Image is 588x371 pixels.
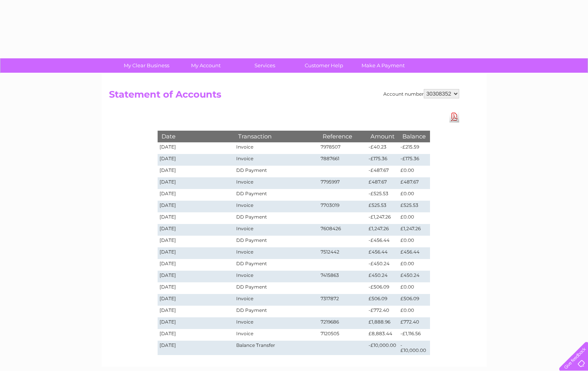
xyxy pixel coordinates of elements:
td: [DATE] [158,177,235,189]
td: £525.53 [367,201,398,212]
td: Invoice [234,201,318,212]
td: -£40.23 [367,142,398,154]
td: [DATE] [158,154,235,166]
td: 7120505 [319,329,367,341]
h2: Statement of Accounts [109,89,459,104]
td: -£215.59 [398,142,430,154]
td: [DATE] [158,224,235,236]
td: Invoice [234,329,318,341]
a: Customer Help [292,58,356,73]
td: Invoice [234,177,318,189]
td: £487.67 [367,177,398,189]
td: 7608426 [319,224,367,236]
td: DD Payment [234,236,318,247]
td: 7317872 [319,294,367,306]
td: £450.24 [398,271,430,282]
td: Invoice [234,271,318,282]
td: Invoice [234,247,318,259]
td: [DATE] [158,236,235,247]
td: DD Payment [234,306,318,317]
td: -£487.67 [367,166,398,177]
td: £487.67 [398,177,430,189]
td: [DATE] [158,341,235,355]
td: [DATE] [158,271,235,282]
th: Amount [367,131,398,142]
div: Account number [383,89,459,98]
td: DD Payment [234,282,318,294]
td: £456.44 [398,247,430,259]
td: -£10,000.00 [398,341,430,355]
td: £525.53 [398,201,430,212]
td: £0.00 [398,166,430,177]
td: DD Payment [234,189,318,201]
td: £506.09 [398,294,430,306]
td: -£506.09 [367,282,398,294]
th: Date [158,131,235,142]
td: [DATE] [158,189,235,201]
td: 7703019 [319,201,367,212]
td: Balance Transfer [234,341,318,355]
td: -£10,000.00 [367,341,398,355]
a: Make A Payment [351,58,415,73]
td: [DATE] [158,329,235,341]
td: -£772.40 [367,306,398,317]
td: -£456.44 [367,236,398,247]
td: DD Payment [234,259,318,271]
a: Download Pdf [449,111,459,122]
td: £450.24 [367,271,398,282]
td: £0.00 [398,306,430,317]
td: [DATE] [158,259,235,271]
td: -£450.24 [367,259,398,271]
td: £772.40 [398,317,430,329]
td: £506.09 [367,294,398,306]
td: £0.00 [398,236,430,247]
td: 7887661 [319,154,367,166]
td: 7219686 [319,317,367,329]
td: £456.44 [367,247,398,259]
td: [DATE] [158,201,235,212]
td: £8,883.44 [367,329,398,341]
td: [DATE] [158,142,235,154]
td: £1,247.26 [367,224,398,236]
th: Transaction [234,131,318,142]
td: £0.00 [398,212,430,224]
td: 7512442 [319,247,367,259]
td: DD Payment [234,212,318,224]
td: -£175.36 [398,154,430,166]
td: Invoice [234,224,318,236]
a: Services [233,58,297,73]
td: Invoice [234,317,318,329]
td: DD Payment [234,166,318,177]
a: My Account [174,58,238,73]
td: £0.00 [398,189,430,201]
td: [DATE] [158,306,235,317]
td: £0.00 [398,282,430,294]
td: [DATE] [158,317,235,329]
td: -£525.53 [367,189,398,201]
td: [DATE] [158,282,235,294]
td: £0.00 [398,259,430,271]
td: [DATE] [158,294,235,306]
th: Reference [319,131,367,142]
td: -£1,247.26 [367,212,398,224]
td: 7795997 [319,177,367,189]
td: Invoice [234,154,318,166]
td: -£175.36 [367,154,398,166]
td: 7415863 [319,271,367,282]
td: [DATE] [158,247,235,259]
td: 7978507 [319,142,367,154]
td: Invoice [234,142,318,154]
td: -£1,116.56 [398,329,430,341]
td: £1,888.96 [367,317,398,329]
td: [DATE] [158,212,235,224]
td: Invoice [234,294,318,306]
th: Balance [398,131,430,142]
td: [DATE] [158,166,235,177]
a: My Clear Business [114,58,179,73]
td: £1,247.26 [398,224,430,236]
